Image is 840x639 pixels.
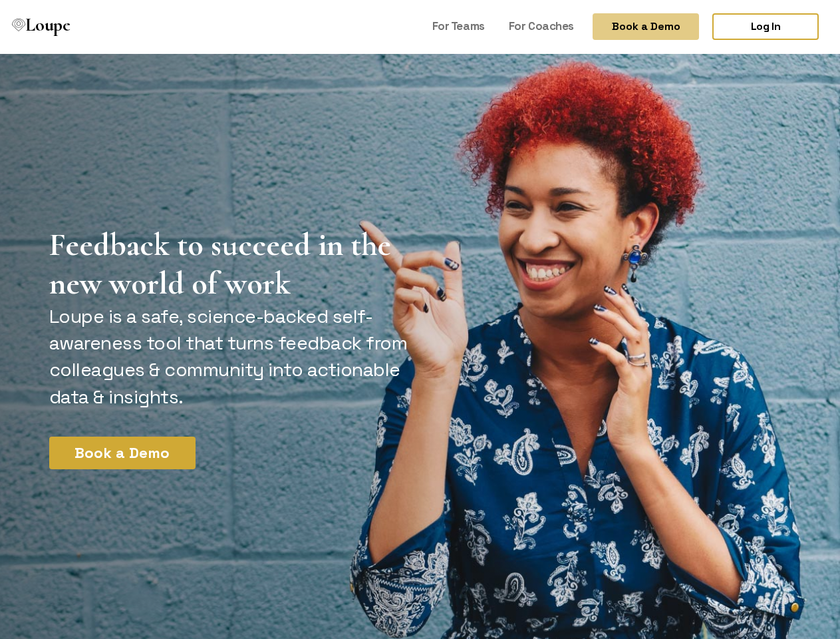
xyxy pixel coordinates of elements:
[427,13,490,39] a: For Teams
[712,13,819,40] a: Log In
[49,303,412,411] p: Loupe is a safe, science-backed self-awareness tool that turns feedback from colleagues & communi...
[503,13,579,39] a: For Coaches
[593,13,699,40] button: Book a Demo
[8,13,74,41] a: Loupe
[49,437,196,469] button: Book a Demo
[12,19,25,32] img: Loupe Logo
[49,226,412,303] h1: Feedback to succeed in the new world of work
